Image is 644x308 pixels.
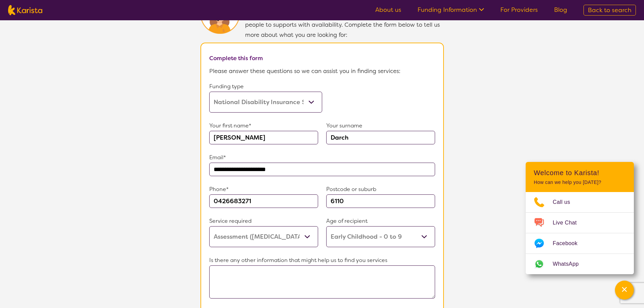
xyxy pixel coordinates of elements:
[326,121,435,131] p: Your surname
[209,81,322,92] p: Funding type
[245,9,444,40] p: Our Client Services team are experienced in finding and connecting people to supports with availa...
[534,180,626,185] p: How can we help you [DATE]?
[553,259,587,269] span: WhatsApp
[526,254,634,274] a: Web link opens in a new tab.
[500,6,538,14] a: For Providers
[553,218,585,228] span: Live Chat
[209,216,318,226] p: Service required
[209,121,318,131] p: Your first name*
[588,6,631,14] span: Back to search
[615,281,634,300] button: Channel Menu
[534,169,626,177] h2: Welcome to Karista!
[209,152,435,163] p: Email*
[553,238,586,248] span: Facebook
[554,6,567,14] a: Blog
[553,197,578,207] span: Call us
[326,216,435,226] p: Age of recipient
[8,5,42,15] img: Karista logo
[418,6,484,14] a: Funding Information
[375,6,401,14] a: About us
[326,184,435,194] p: Postcode or suburb
[583,5,636,16] a: Back to search
[209,66,435,76] p: Please answer these questions so we can assist you in finding services:
[526,192,634,274] ul: Choose channel
[209,54,263,62] b: Complete this form
[526,162,634,274] div: Channel Menu
[209,255,435,265] p: Is there any other information that might help us to find you services
[209,184,318,194] p: Phone*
